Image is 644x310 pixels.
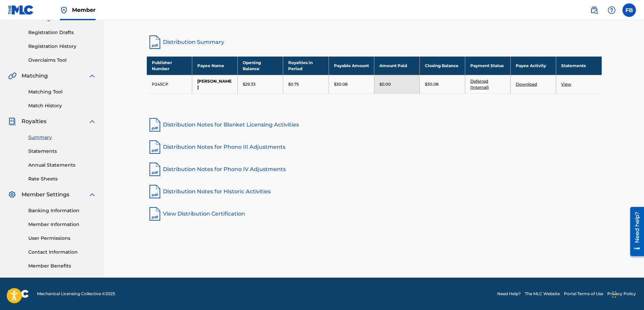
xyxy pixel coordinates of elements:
span: Royalties [22,117,46,125]
a: Distribution Notes for Blanket Licensing Activities [147,117,602,133]
img: pdf [147,184,163,200]
a: Distribution Notes for Historic Activities [147,184,602,200]
div: User Menu [622,3,636,17]
a: Contact Information [28,249,96,256]
td: P245CP [147,75,192,93]
p: $29.33 [243,81,256,87]
a: The MLC Website [525,291,560,297]
img: search [590,6,598,14]
a: Overclaims Tool [28,57,96,64]
a: Member Benefits [28,262,96,270]
th: Opening Balance [238,56,283,75]
a: Summary [28,134,96,141]
img: expand [88,117,96,125]
img: pdf [147,117,163,133]
a: Distribution Notes for Phono III Adjustments [147,139,602,155]
a: Distribution Summary [147,34,602,50]
a: Banking Information [28,207,96,214]
img: pdf [147,206,163,222]
img: logo [8,290,29,298]
img: MLC Logo [8,5,34,15]
a: User Permissions [28,235,96,242]
img: expand [88,191,96,199]
img: expand [88,72,96,80]
th: Publisher Number [147,56,192,75]
a: Public Search [587,3,601,17]
div: Widget chat [610,278,644,310]
td: [PERSON_NAME] [192,75,238,93]
img: distribution-summary-pdf [147,34,163,50]
a: View Distribution Certification [147,206,602,222]
img: Top Rightsholder [60,6,68,14]
a: Member Information [28,221,96,228]
th: Statements [556,56,602,75]
img: pdf [147,139,163,155]
a: Match History [28,102,96,109]
p: $0.75 [288,81,299,87]
th: Amount Paid [374,56,419,75]
a: Privacy Policy [607,291,636,297]
iframe: Resource Center [625,204,644,259]
a: Portal Terms of Use [564,291,603,297]
th: Payee Activity [511,56,556,75]
p: $30.08 [334,81,348,87]
img: Member Settings [8,191,16,199]
p: $30.08 [425,81,439,87]
span: Member Settings [22,191,69,199]
a: Distribution Notes for Phono IV Adjustments [147,161,602,177]
img: Matching [8,72,16,80]
a: Need Help? [497,291,521,297]
a: Matching Tool [28,88,96,95]
span: Member [72,6,96,14]
span: Matching [22,72,48,80]
span: Mechanical Licensing Collective © 2025 [37,291,115,297]
a: Deferred (Internal) [470,79,489,90]
a: Statements [28,148,96,155]
a: Download [516,82,537,87]
div: Help [605,3,618,17]
iframe: Chat Widget [610,278,644,310]
th: Royalties in Period [283,56,329,75]
img: help [608,6,616,14]
div: Trascina [612,284,616,305]
th: Closing Balance [419,56,465,75]
p: $0.00 [379,81,391,87]
a: View [561,82,571,87]
img: Royalties [8,117,16,125]
a: Registration Drafts [28,29,96,36]
th: Payee Name [192,56,238,75]
img: pdf [147,161,163,177]
a: Registration History [28,43,96,50]
a: Annual Statements [28,162,96,169]
th: Payable Amount [329,56,374,75]
a: Rate Sheets [28,175,96,182]
th: Payment Status [465,56,510,75]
